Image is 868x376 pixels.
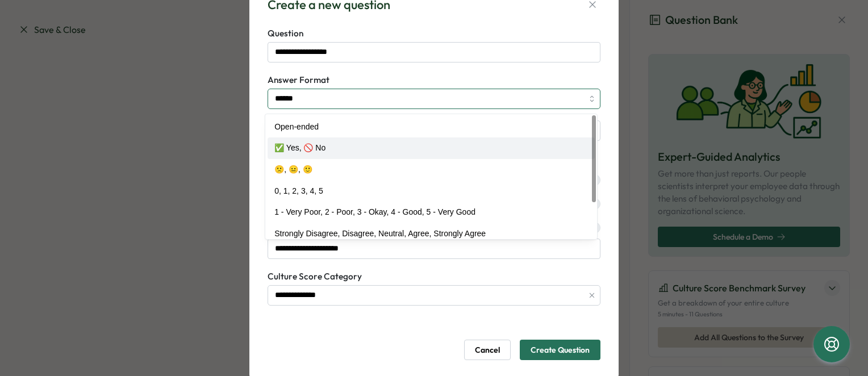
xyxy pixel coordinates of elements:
[475,340,500,360] span: Cancel
[464,340,511,360] button: Cancel
[268,137,595,159] div: ✅ Yes, 🚫 No
[268,74,600,86] label: Answer Format
[268,159,595,181] div: 🙁, 😐, 🙂
[268,270,600,283] label: Culture Score Category
[268,181,595,202] div: 0, 1, 2, 3, 4, 5
[531,340,590,360] span: Create Question
[268,223,595,245] div: Strongly Disagree, Disagree, Neutral, Agree, Strongly Agree
[520,340,600,360] button: Create Question
[268,202,595,223] div: 1 - Very Poor, 2 - Poor, 3 - Okay, 4 - Good, 5 - Very Good
[268,27,600,40] label: Question
[268,116,595,138] div: Open-ended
